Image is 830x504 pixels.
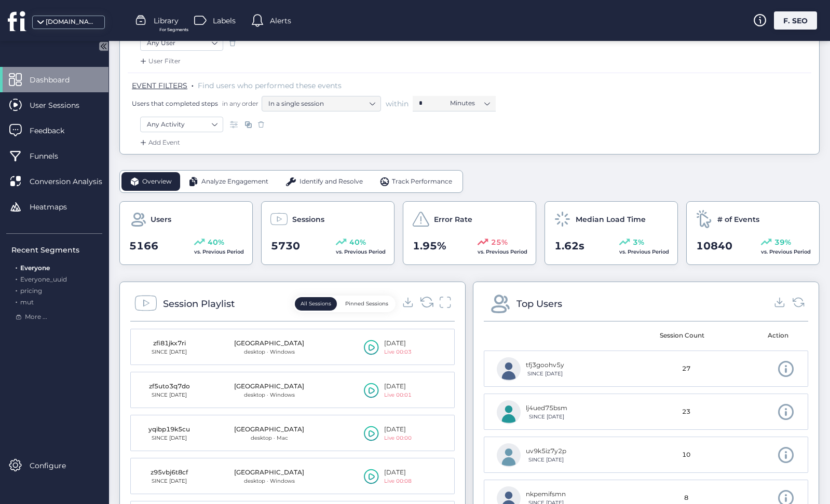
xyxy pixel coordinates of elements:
span: 40% [349,236,366,248]
div: Live 00:01 [384,391,412,399]
span: 3% [633,236,644,248]
div: zfi81jkx7ri [143,339,195,348]
span: EVENT FILTERS [132,81,187,90]
div: User Filter [138,56,181,66]
span: Everyone [20,264,50,272]
span: 5730 [271,238,300,254]
div: SINCE [DATE] [526,413,567,421]
span: 10840 [696,238,732,254]
div: desktop · Mac [234,434,304,442]
div: Live 00:03 [384,348,412,356]
span: Dashboard [30,74,85,86]
div: desktop · Windows [234,391,304,399]
mat-header-cell: Session Count [643,321,722,351]
span: vs. Previous Period [478,248,527,255]
span: . [16,262,17,272]
div: zf5uto3q7do [143,382,195,391]
nz-select-item: Minutes [450,95,489,111]
div: z95vbj6t8cf [143,468,195,478]
div: SINCE [DATE] [143,434,195,442]
div: desktop · Windows [234,477,304,485]
div: SINCE [DATE] [526,456,566,464]
div: SINCE [DATE] [143,391,195,399]
div: SINCE [DATE] [143,477,195,485]
span: Overview [142,177,172,187]
span: # of Events [717,214,759,225]
span: Feedback [30,125,80,136]
div: [DATE] [384,382,412,391]
span: pricing [20,287,42,295]
span: 39% [774,236,791,248]
span: Track Performance [392,177,452,187]
span: Configure [30,460,81,471]
nz-select-item: Any User [147,35,216,51]
div: [DATE] [384,468,412,478]
span: Library [154,15,179,26]
div: [DATE] [384,425,412,435]
div: [GEOGRAPHIC_DATA] [234,425,304,435]
div: SINCE [DATE] [526,370,564,378]
span: 8 [684,493,688,503]
div: [GEOGRAPHIC_DATA] [234,339,304,348]
div: nkpemifsmn [526,489,566,499]
span: User Sessions [30,100,95,111]
span: 1.62s [554,238,584,254]
div: [DOMAIN_NAME] [46,17,98,27]
span: 40% [208,236,224,248]
span: 1.95% [413,238,446,254]
span: vs. Previous Period [194,248,244,255]
span: Find users who performed these events [198,81,342,90]
span: Labels [213,15,236,26]
span: Analyze Engagement [201,177,268,187]
span: Sessions [292,214,324,225]
span: More ... [25,312,47,322]
span: Users that completed steps [132,99,218,108]
button: All Sessions [295,297,337,311]
span: 5166 [129,238,158,254]
div: desktop · Windows [234,348,304,356]
mat-header-cell: Action [722,321,801,351]
span: Users [151,214,171,225]
nz-select-item: In a single session [268,96,374,111]
div: Recent Segments [11,244,102,256]
div: F. SEO [774,11,817,30]
span: Everyone_uuid [20,275,67,283]
div: Add Event [138,137,180,148]
span: 10 [682,450,690,460]
span: Error Rate [434,214,472,225]
span: Identify and Resolve [300,177,363,187]
span: vs. Previous Period [761,248,811,255]
span: . [16,296,17,306]
div: lj4ued75bsm [526,403,567,413]
span: vs. Previous Period [619,248,669,255]
span: Funnels [30,150,74,162]
div: [DATE] [384,339,412,348]
span: . [192,79,194,89]
span: Conversion Analysis [30,176,118,187]
div: Live 00:08 [384,477,412,485]
span: For Segments [159,26,188,33]
div: Top Users [516,297,562,311]
span: . [16,285,17,295]
span: Median Load Time [576,214,646,225]
span: 23 [682,407,690,417]
div: Live 00:00 [384,434,412,442]
div: uv9k5iz7y2p [526,446,566,456]
div: SINCE [DATE] [143,348,195,356]
span: within [386,99,409,109]
div: [GEOGRAPHIC_DATA] [234,382,304,391]
span: . [16,273,17,283]
div: Session Playlist [163,297,235,311]
span: Heatmaps [30,201,83,213]
nz-select-item: Any Activity [147,117,216,132]
div: [GEOGRAPHIC_DATA] [234,468,304,478]
button: Pinned Sessions [339,297,394,311]
span: vs. Previous Period [336,248,386,255]
span: Alerts [270,15,291,26]
div: yqibp19k5cu [143,425,195,435]
span: 27 [682,364,690,374]
div: tfj3goohv5y [526,360,564,370]
span: 25% [491,236,508,248]
span: mut [20,298,34,306]
span: in any order [220,99,258,108]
